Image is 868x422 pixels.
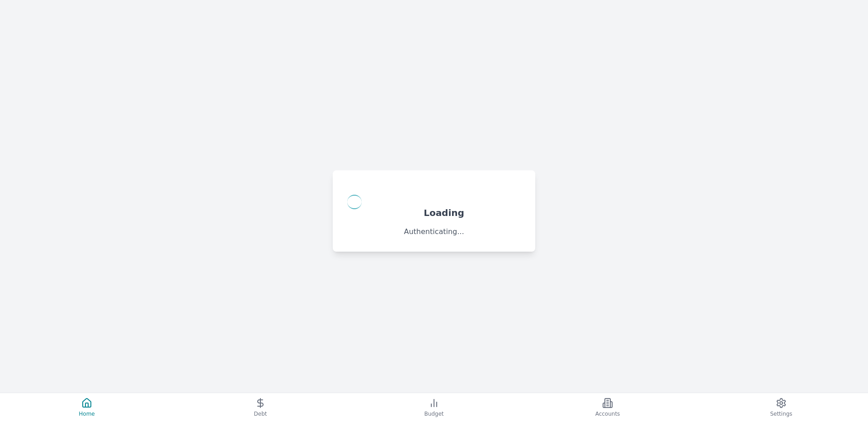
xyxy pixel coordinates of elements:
button: Budget [347,393,521,422]
p: Authenticating... [347,226,521,237]
h2: Loading [424,206,464,219]
span: Budget [424,410,443,417]
button: Debt [174,393,347,422]
span: Debt [254,410,267,417]
span: Accounts [595,410,620,417]
span: Settings [770,410,792,417]
button: Accounts [521,393,694,422]
button: Settings [694,393,868,422]
span: Home [79,410,94,417]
